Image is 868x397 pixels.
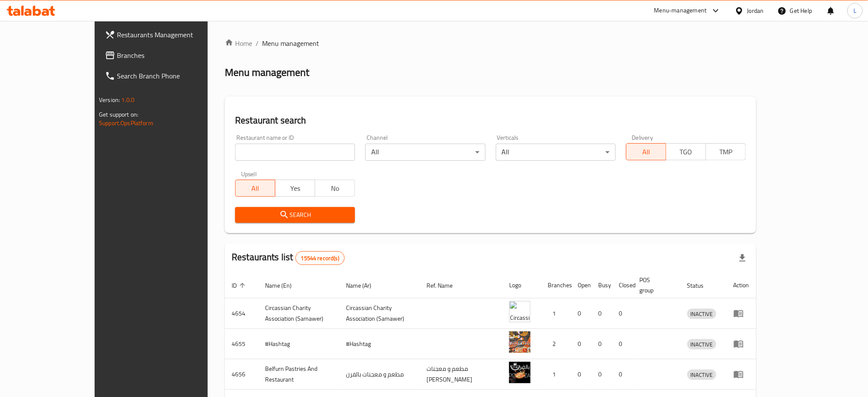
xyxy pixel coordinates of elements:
th: Open [571,272,591,298]
td: 1 [541,298,571,329]
span: All [630,146,663,158]
td: 4656 [225,359,258,390]
td: 0 [612,329,632,359]
button: Yes [275,180,315,197]
a: Support.OpsPlatform [99,117,153,129]
a: Branches [98,45,240,66]
span: Ref. Name [427,280,464,291]
td: ​Circassian ​Charity ​Association​ (Samawer) [258,298,339,329]
label: Delivery [632,135,653,141]
span: All [239,182,272,195]
span: Branches [117,50,233,60]
button: Search [235,207,355,223]
input: Search for restaurant name or ID.. [235,144,355,161]
li: / [256,38,259,48]
div: All [496,144,616,161]
nav: breadcrumb [225,38,756,48]
div: INACTIVE [687,370,716,380]
span: Search Branch Phone [117,71,233,81]
td: 4654 [225,298,258,329]
h2: Restaurant search [235,114,746,127]
th: Action [727,272,756,298]
th: Branches [541,272,571,298]
span: Get support on: [99,109,138,120]
span: No [319,182,352,195]
td: 1 [541,359,571,390]
td: 0 [591,329,612,359]
span: TGO [670,146,703,158]
button: All [235,180,275,197]
td: #Hashtag [339,329,420,359]
span: ID [232,280,248,291]
span: 1.0.0 [121,94,134,105]
span: Search [242,210,348,220]
td: 0 [591,298,612,329]
td: 0 [612,359,632,390]
span: Name (En) [265,280,303,291]
span: INACTIVE [687,370,716,380]
td: ​Circassian ​Charity ​Association​ (Samawer) [339,298,420,329]
td: #Hashtag [258,329,339,359]
span: Version: [99,94,120,105]
img: #Hashtag [509,331,531,353]
div: INACTIVE [687,309,716,319]
td: 0 [571,298,591,329]
td: 2 [541,329,571,359]
div: Menu [734,339,749,349]
th: Logo [502,272,541,298]
button: All [626,143,666,160]
td: 0 [591,359,612,390]
div: Jordan [747,6,764,15]
span: 15544 record(s) [296,254,344,262]
span: INACTIVE [687,340,716,349]
span: L [853,6,856,15]
div: Menu-management [654,6,707,16]
div: Menu [734,308,749,319]
div: Export file [732,248,753,268]
td: 0 [612,298,632,329]
span: Yes [279,182,312,195]
button: TGO [666,143,706,160]
a: Restaurants Management [98,24,240,45]
span: Name (Ar) [346,280,382,291]
td: Belfurn Pastries And Restaurant [258,359,339,390]
td: مطعم و معجنات [PERSON_NAME] [420,359,502,390]
th: Busy [591,272,612,298]
span: Restaurants Management [117,30,233,40]
td: 4655 [225,329,258,359]
td: 0 [571,359,591,390]
div: Menu [734,369,749,379]
img: ​Circassian ​Charity ​Association​ (Samawer) [509,301,531,322]
label: Upsell [241,171,257,177]
span: POS group [639,275,670,295]
div: Total records count [295,251,345,265]
h2: Menu management [225,66,309,79]
button: No [315,180,355,197]
img: Belfurn Pastries And Restaurant [509,362,531,383]
a: Search Branch Phone [98,66,240,86]
td: 0 [571,329,591,359]
td: مطعم و معجنات بالفرن [339,359,420,390]
button: TMP [706,143,746,160]
div: All [365,144,485,161]
span: Status [687,280,715,291]
span: INACTIVE [687,309,716,319]
span: Menu management [262,38,319,48]
th: Closed [612,272,632,298]
h2: Restaurants list [232,251,345,265]
span: TMP [710,146,743,158]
